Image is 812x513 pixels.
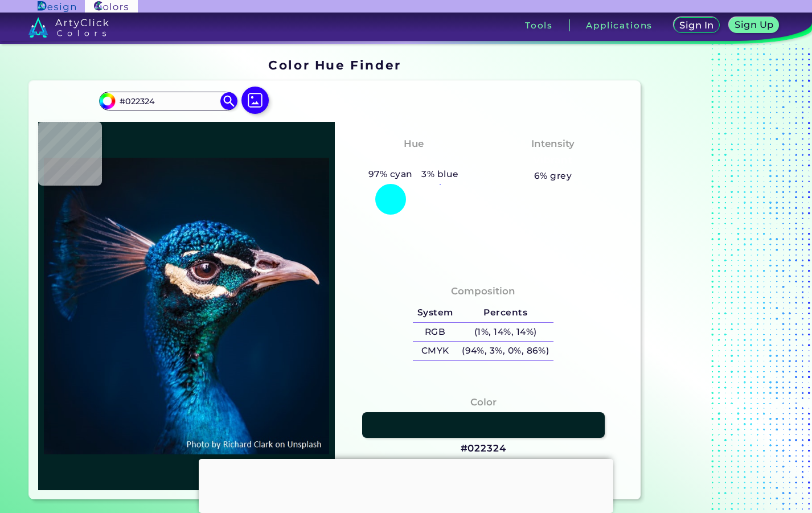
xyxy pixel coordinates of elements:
h5: RGB [413,323,457,342]
h5: Percents [457,303,553,322]
h5: 97% cyan [364,167,417,182]
h4: Composition [451,283,515,299]
h3: Cyan [395,154,432,167]
h5: Sign In [681,21,712,30]
h3: #022324 [461,442,506,455]
h5: (94%, 3%, 0%, 86%) [457,342,553,360]
img: icon search [220,92,237,109]
h4: Color [470,394,497,411]
h5: CMYK [413,342,457,360]
h4: Hue [404,136,424,152]
h1: Color Hue Finder [268,56,401,73]
h5: (1%, 14%, 14%) [457,323,553,342]
h5: 6% grey [534,169,572,183]
iframe: Advertisement [645,54,788,504]
h5: System [413,303,457,322]
h5: Sign Up [736,20,772,29]
h5: 3% blue [417,167,464,182]
h3: Vibrant [528,154,578,167]
img: icon picture [241,87,269,114]
iframe: Advertisement [199,459,613,510]
h4: Intensity [531,136,575,152]
a: Sign Up [731,18,777,33]
img: logo_artyclick_colors_white.svg [28,17,109,38]
input: type color.. [115,93,221,109]
h3: Applications [586,21,653,30]
img: ArtyClick Design logo [38,1,76,12]
h3: Tools [525,21,553,30]
a: Sign In [675,18,718,33]
img: img_pavlin.jpg [44,128,329,485]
